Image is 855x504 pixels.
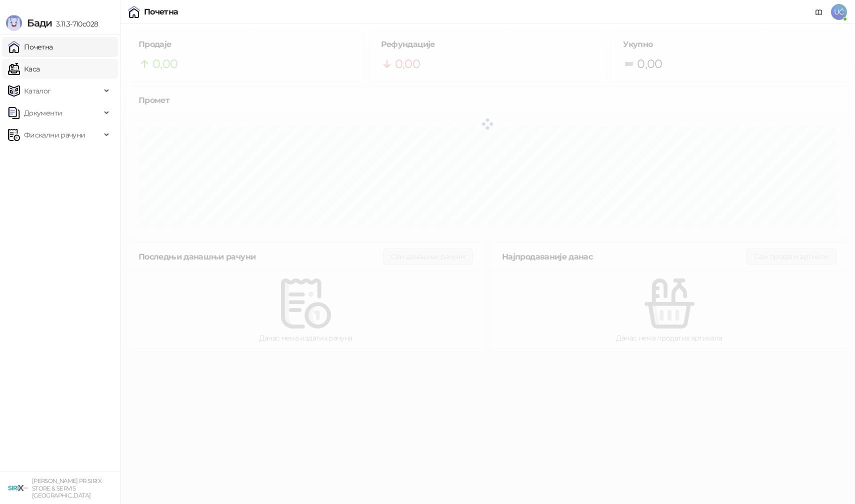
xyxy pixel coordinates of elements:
[144,8,178,16] div: Почетна
[811,4,827,20] a: Документација
[24,103,62,123] span: Документи
[24,81,51,101] span: Каталог
[831,4,847,20] span: UĆ
[24,125,85,145] span: Фискални рачуни
[6,15,22,31] img: Logo
[32,477,101,499] small: [PERSON_NAME] PR SIRIX STORE & SERVIS [GEOGRAPHIC_DATA]
[8,37,53,57] a: Почетна
[8,59,39,79] a: Каса
[8,478,28,498] img: 64x64-companyLogo-cb9a1907-c9b0-4601-bb5e-5084e694c383.png
[52,19,98,28] span: 3.11.3-710c028
[27,17,52,29] span: Бади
